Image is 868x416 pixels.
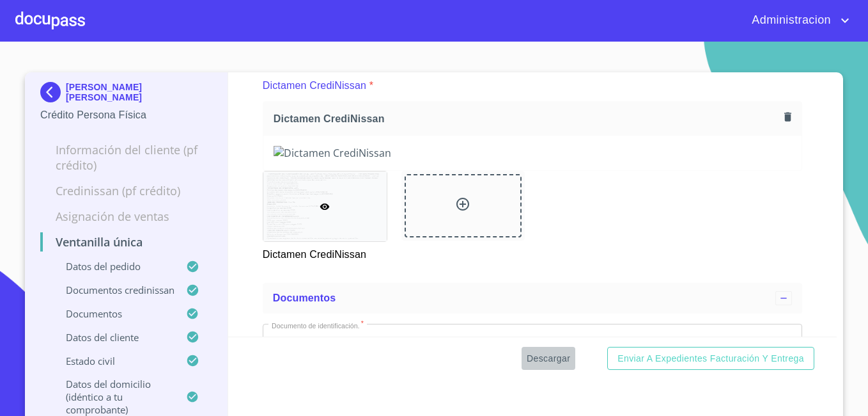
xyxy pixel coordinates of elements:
button: Enviar a Expedientes Facturación y Entrega [607,347,814,371]
img: Docupass spot blue [40,82,66,102]
p: Datos del domicilio (idéntico a tu comprobante) [40,378,186,416]
span: Descargar [527,351,570,367]
p: [PERSON_NAME] [PERSON_NAME] [66,82,212,102]
p: Datos del cliente [40,331,186,344]
span: Dictamen CrediNissan [274,112,779,125]
p: Ventanilla única [40,234,212,250]
p: Datos del pedido [40,260,186,273]
p: Dictamen CrediNissan [263,242,386,262]
span: Administracion [742,10,837,31]
p: Información del cliente (PF crédito) [40,142,212,173]
p: Documentos CrediNissan [40,284,186,296]
p: Asignación de Ventas [40,209,212,224]
span: Enviar a Expedientes Facturación y Entrega [617,351,804,367]
p: Documentos [40,307,186,320]
p: Credinissan (PF crédito) [40,183,212,198]
p: Crédito Persona Física [40,108,212,123]
span: Documentos [273,292,336,303]
p: Estado civil [40,355,186,367]
button: Descargar [522,347,575,371]
div: [PERSON_NAME] [PERSON_NAME] [40,82,212,108]
img: Dictamen CrediNissan [274,146,791,160]
div: INE [263,324,802,358]
button: account of current user [742,10,853,31]
div: Documentos [263,283,802,314]
p: Dictamen CrediNissan [263,78,366,93]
